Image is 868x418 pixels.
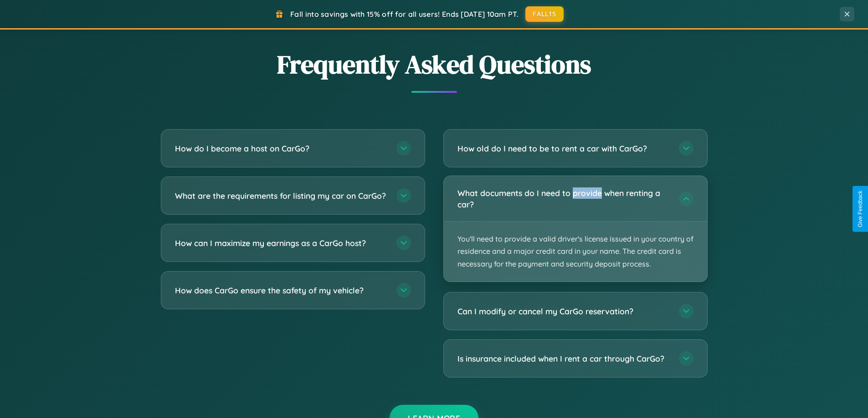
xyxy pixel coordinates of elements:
[175,285,387,296] h3: How does CarGo ensure the safety of my vehicle?
[175,143,387,154] h3: How do I become a host on CarGo?
[290,10,519,19] span: Fall into savings with 15% off for all users! Ends [DATE] 10am PT.
[444,222,707,282] p: You'll need to provide a valid driver's license issued in your country of residence and a major c...
[525,6,564,22] button: FALL15
[457,143,670,154] h3: How old do I need to be to rent a car with CarGo?
[857,191,863,227] div: Give Feedback
[175,237,387,249] h3: How can I maximize my earnings as a CarGo host?
[457,187,670,210] h3: What documents do I need to provide when renting a car?
[175,190,387,201] h3: What are the requirements for listing my car on CarGo?
[457,306,670,317] h3: Can I modify or cancel my CarGo reservation?
[161,47,708,82] h2: Frequently Asked Questions
[457,353,670,364] h3: Is insurance included when I rent a car through CarGo?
